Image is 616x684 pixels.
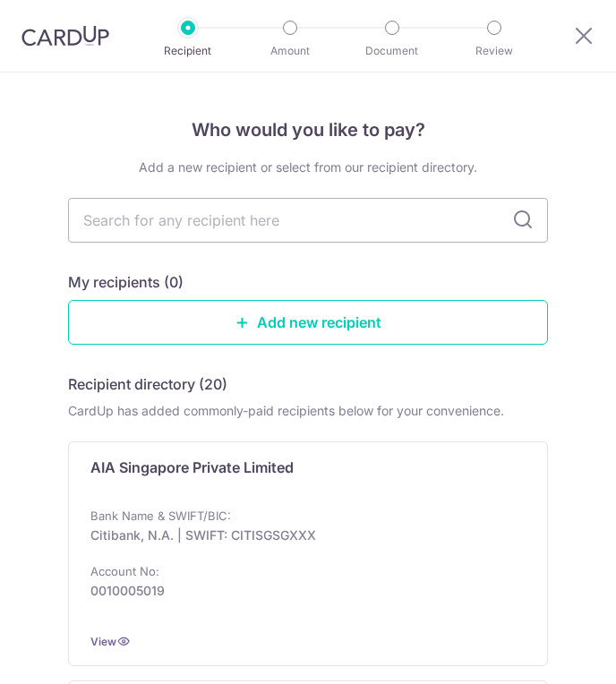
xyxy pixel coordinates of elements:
[90,526,515,544] p: Citibank, N.A. | SWIFT: CITISGSGXXX
[254,42,326,60] p: Amount
[68,158,548,176] div: Add a new recipient or select from our recipient directory.
[68,271,184,293] h5: My recipients (0)
[68,115,548,144] h4: Who would you like to pay?
[90,509,231,523] p: Bank Name & SWIFT/BIC:
[90,635,116,648] a: View
[68,402,548,420] div: CardUp has added commonly-paid recipients below for your convenience.
[68,198,548,243] input: Search for any recipient here
[458,42,530,60] p: Review
[90,564,159,578] p: Account No:
[68,373,227,395] h5: Recipient directory (20)
[21,25,109,47] img: CardUp
[356,42,428,60] p: Document
[68,300,548,345] a: Add new recipient
[90,457,294,478] p: AIA Singapore Private Limited
[90,582,515,600] p: 0010005019
[152,42,224,60] p: Recipient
